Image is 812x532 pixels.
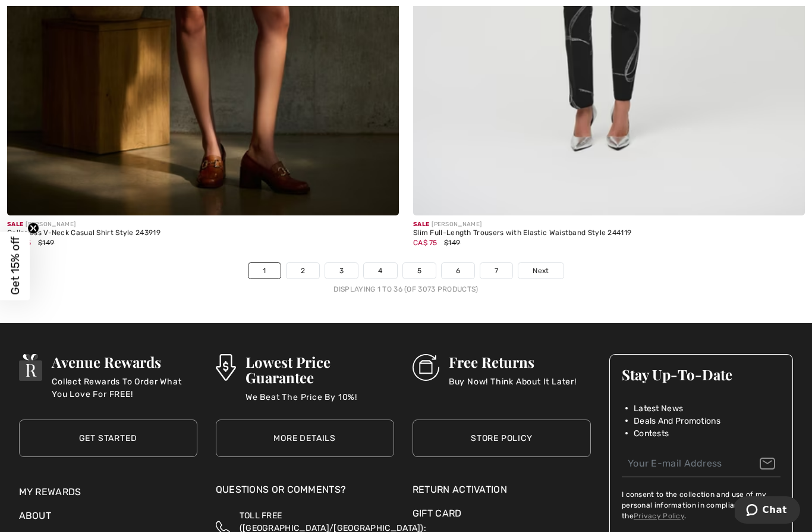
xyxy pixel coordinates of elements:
[413,354,439,381] img: Free Returns
[216,420,394,457] a: More Details
[52,375,197,399] p: Collect Rewards To Order What You Love For FREE!
[287,263,319,278] a: 2
[38,239,54,247] span: $149
[518,263,563,278] a: Next
[622,450,781,477] input: Your E-mail Address
[19,354,43,381] img: Avenue Rewards
[19,509,197,529] div: About
[442,263,474,278] a: 6
[403,263,436,278] a: 5
[413,229,631,237] div: Slim Full-Length Trousers with Elastic Waistband Style 244119
[622,489,781,521] label: I consent to the collection and use of my personal information in compliance with the .
[533,265,549,276] span: Next
[7,239,32,247] span: CA$ 75
[52,354,197,370] h3: Avenue Rewards
[413,239,438,247] span: CA$ 75
[248,263,280,278] a: 1
[7,221,23,228] span: Sale
[480,263,512,278] a: 7
[8,237,22,295] span: Get 15% off
[216,483,394,503] div: Questions or Comments?
[413,220,631,229] div: [PERSON_NAME]
[19,486,81,497] a: My Rewards
[449,354,577,370] h3: Free Returns
[27,223,39,234] button: Close teaser
[364,263,396,278] a: 4
[216,354,236,381] img: Lowest Price Guarantee
[449,375,577,399] p: Buy Now! Think About It Later!
[7,229,160,237] div: Collarless V-Neck Casual Shirt Style 243919
[634,402,683,415] span: Latest News
[246,354,394,385] h3: Lowest Price Guarantee
[19,420,197,457] a: Get Started
[325,263,358,278] a: 3
[634,415,720,427] span: Deals And Promotions
[622,367,781,382] h3: Stay Up-To-Date
[634,427,669,440] span: Contests
[634,512,684,520] a: Privacy Policy
[413,221,429,228] span: Sale
[735,496,800,526] iframe: Opens a widget where you can chat to one of our agents
[413,420,591,457] a: Store Policy
[413,506,591,521] a: Gift Card
[246,391,394,415] p: We Beat The Price By 10%!
[7,220,160,229] div: [PERSON_NAME]
[444,239,460,247] span: $149
[413,483,591,497] a: Return Activation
